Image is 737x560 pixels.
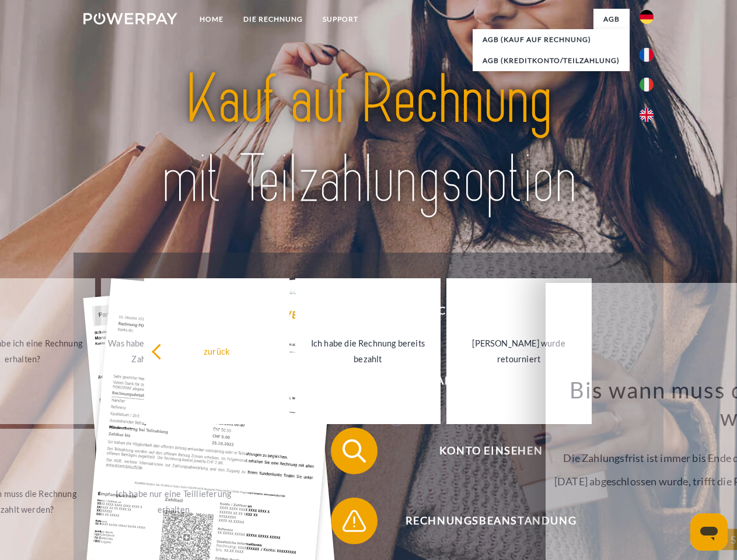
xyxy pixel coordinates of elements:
[640,10,654,24] img: de
[111,56,626,223] img: title-powerpay_de.svg
[101,278,246,424] a: Was habe ich noch offen, ist meine Zahlung eingegangen?
[453,335,585,367] div: [PERSON_NAME] wurde retourniert
[331,428,634,474] button: Konto einsehen
[340,506,369,535] img: qb_warning.svg
[151,343,282,359] div: zurück
[83,13,177,24] img: logo-powerpay-white.svg
[348,498,634,544] span: Rechnungsbeanstandung
[640,48,654,62] img: fr
[313,9,368,30] a: SUPPORT
[473,50,630,71] a: AGB (Kreditkonto/Teilzahlung)
[473,29,630,50] a: AGB (Kauf auf Rechnung)
[108,486,239,517] div: Ich habe nur eine Teillieferung erhalten
[190,9,233,30] a: Home
[233,9,313,30] a: DIE RECHNUNG
[331,498,634,544] button: Rechnungsbeanstandung
[302,335,434,367] div: Ich habe die Rechnung bereits bezahlt
[340,436,369,466] img: qb_search.svg
[108,335,239,367] div: Was habe ich noch offen, ist meine Zahlung eingegangen?
[348,428,634,474] span: Konto einsehen
[640,78,654,92] img: it
[640,108,654,122] img: en
[593,9,630,30] a: agb
[690,513,728,551] iframe: Schaltfläche zum Öffnen des Messaging-Fensters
